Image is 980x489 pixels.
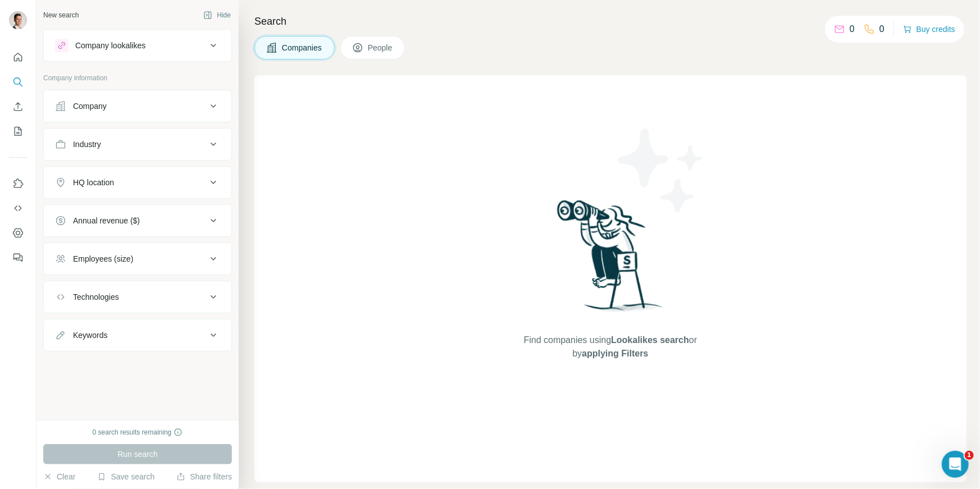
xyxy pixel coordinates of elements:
[44,245,231,272] button: Employees (size)
[73,139,101,150] div: Industry
[942,451,969,478] iframe: Intercom live chat
[610,120,712,221] img: Surfe Illustration - Stars
[44,322,231,349] button: Keywords
[73,177,114,188] div: HQ location
[254,13,967,29] h4: Search
[97,471,154,482] button: Save search
[43,471,75,482] button: Clear
[73,330,107,341] div: Keywords
[850,22,855,36] p: 0
[9,198,27,218] button: Use Surfe API
[282,42,323,53] span: Companies
[44,169,231,196] button: HQ location
[9,97,27,117] button: Enrich CSV
[73,291,119,303] div: Technologies
[176,471,232,482] button: Share filters
[93,427,183,437] div: 0 search results remaining
[9,173,27,194] button: Use Surfe on LinkedIn
[43,73,232,83] p: Company information
[44,207,231,234] button: Annual revenue ($)
[965,451,974,460] span: 1
[9,47,27,67] button: Quick start
[9,72,27,92] button: Search
[9,121,27,141] button: My lists
[73,215,140,226] div: Annual revenue ($)
[879,22,885,36] p: 0
[9,248,27,268] button: Feedback
[9,223,27,243] button: Dashboard
[43,10,79,20] div: New search
[73,253,133,264] div: Employees (size)
[611,335,689,345] span: Lookalikes search
[44,284,231,310] button: Technologies
[44,131,231,158] button: Industry
[9,11,27,29] img: Avatar
[582,349,648,358] span: applying Filters
[368,42,394,53] span: People
[195,7,239,24] button: Hide
[73,100,107,112] div: Company
[903,21,955,37] button: Buy credits
[44,32,231,59] button: Company lookalikes
[552,197,669,322] img: Surfe Illustration - Woman searching with binoculars
[521,333,700,360] span: Find companies using or by
[75,40,145,51] div: Company lookalikes
[44,93,231,120] button: Company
